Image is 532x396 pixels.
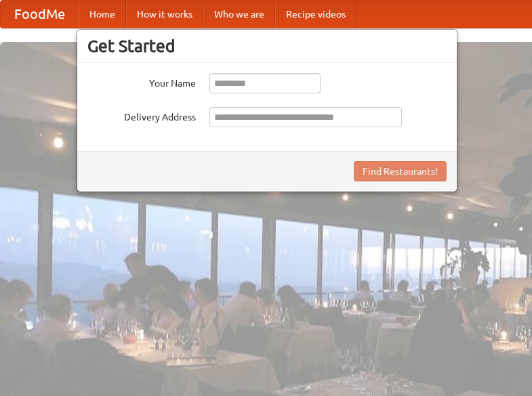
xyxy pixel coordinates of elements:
[126,1,203,28] a: How it works
[87,36,447,56] h3: Get Started
[87,73,196,90] label: Your Name
[275,1,356,28] a: Recipe videos
[87,107,196,124] label: Delivery Address
[354,161,447,181] button: Find Restaurants!
[79,1,126,28] a: Home
[1,1,79,28] a: FoodMe
[203,1,275,28] a: Who we are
